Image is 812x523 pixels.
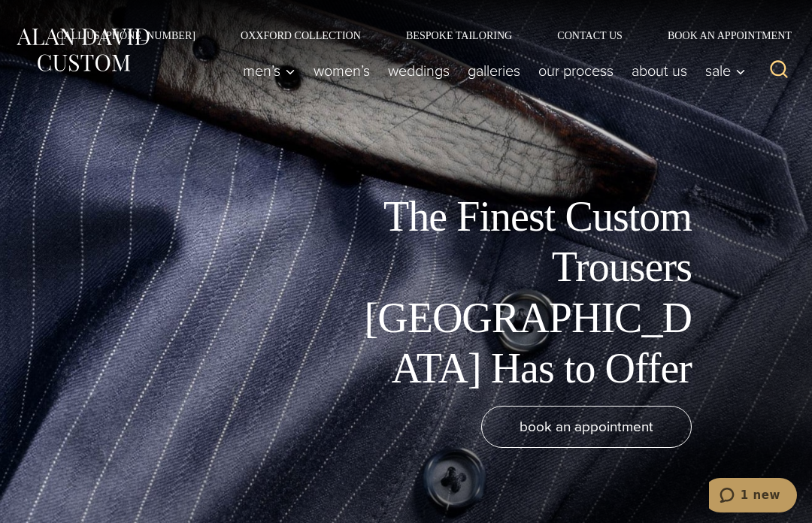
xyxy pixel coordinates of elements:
a: About Us [623,56,696,86]
button: View Search Form [761,53,797,89]
h1: The Finest Custom Trousers [GEOGRAPHIC_DATA] Has to Offer [353,192,692,394]
img: Alan David Custom [15,25,150,75]
span: book an appointment [520,416,653,437]
a: Contact Us [535,30,645,41]
nav: Primary Navigation [234,56,753,86]
nav: Secondary Navigation [34,30,797,41]
button: Child menu of Sale [696,56,753,86]
button: Child menu of Men’s [234,56,304,86]
iframe: Opens a widget where you can chat to one of our agents [709,478,797,515]
a: Call Us [PHONE_NUMBER] [34,30,218,41]
a: Bespoke Tailoring [383,30,535,41]
a: weddings [379,56,459,86]
a: Book an Appointment [645,30,797,41]
a: Galleries [459,56,529,86]
a: Women’s [304,56,379,86]
a: Oxxford Collection [218,30,383,41]
a: book an appointment [481,406,692,448]
a: Our Process [529,56,623,86]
